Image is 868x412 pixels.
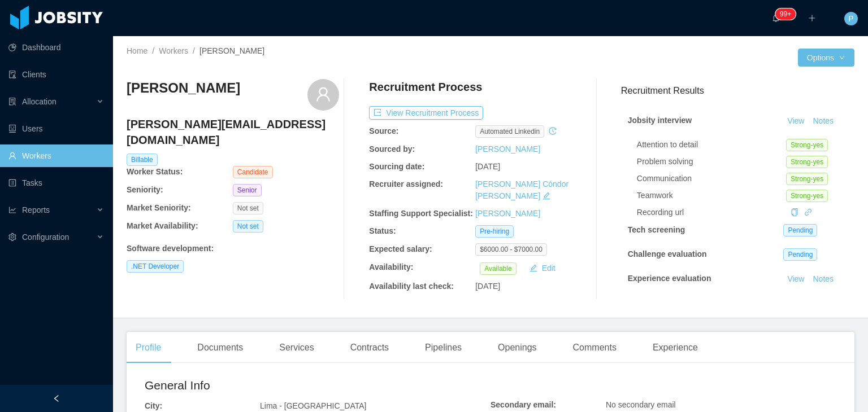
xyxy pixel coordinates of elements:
a: icon: link [804,208,812,217]
div: Copy [791,207,798,218]
a: Workers [159,46,188,55]
b: Source: [369,126,398,135]
div: Attention to detail [637,139,786,151]
div: Profile [127,332,170,363]
span: Reports [22,205,50,214]
span: [PERSON_NAME] [199,46,264,55]
span: P [848,12,853,25]
span: Not set [233,220,263,233]
span: Configuration [22,233,69,242]
span: [DATE] [475,162,500,171]
div: Comments [564,332,626,363]
i: icon: solution [8,98,16,106]
a: icon: pie-chartDashboard [8,36,104,59]
button: Notes [808,299,838,312]
i: icon: bell [772,14,780,22]
i: icon: plus [808,14,816,22]
a: [PERSON_NAME] Cóndor [PERSON_NAME] [475,179,568,200]
b: Staffing Support Specialist: [369,209,473,218]
b: Recruiter assigned: [369,179,443,189]
b: Worker Status: [127,167,183,176]
i: icon: line-chart [8,206,16,214]
div: Documents [188,332,252,363]
a: icon: profileTasks [8,172,104,194]
span: [DATE] [475,282,500,291]
span: Strong-yes [786,173,828,185]
a: [PERSON_NAME] [475,209,540,218]
div: Recording url [637,207,786,218]
b: Availability: [369,262,413,271]
span: / [152,46,154,55]
sup: 1710 [775,8,796,20]
b: Availability last check: [369,282,454,291]
span: Lima - [GEOGRAPHIC_DATA] [260,401,367,410]
i: icon: copy [791,208,798,216]
span: Candidate [233,166,273,178]
span: No secondary email [606,400,676,409]
button: Notes [808,115,838,128]
span: Pending [783,248,817,261]
span: Strong-yes [786,190,828,202]
div: Experience [644,332,707,363]
div: Openings [489,332,546,363]
a: icon: robotUsers [8,117,104,140]
b: Status: [369,226,396,235]
a: [PERSON_NAME] [475,144,540,154]
b: Sourcing date: [369,162,424,171]
div: Contracts [341,332,398,363]
span: Allocation [22,97,57,106]
div: Teamwork [637,190,786,201]
span: Strong-yes [786,139,828,151]
i: icon: history [549,127,557,135]
a: icon: auditClients [8,63,104,86]
h3: [PERSON_NAME] [127,79,240,97]
b: Expected salary: [369,244,432,253]
div: Services [270,332,323,363]
span: Pending [783,224,817,236]
button: Notes [808,273,838,286]
span: automated linkedin [475,125,544,138]
strong: Jobsity interview [628,116,692,125]
div: Problem solving [637,156,786,168]
b: Market Seniority: [127,203,191,212]
i: icon: edit [542,192,550,200]
strong: Challenge evaluation [628,249,707,258]
i: icon: user [315,86,331,102]
b: Sourced by: [369,144,415,154]
a: View [783,274,808,283]
h4: [PERSON_NAME][EMAIL_ADDRESS][DOMAIN_NAME] [127,116,339,148]
b: Secondary email: [491,400,556,409]
span: / [193,46,195,55]
span: Senior [233,184,262,196]
strong: Tech screening [628,225,685,234]
span: Strong-yes [786,156,828,168]
span: $6000.00 - $7000.00 [475,243,547,256]
span: Pre-hiring [475,225,514,238]
i: icon: link [804,208,812,216]
div: Pipelines [416,332,471,363]
b: Market Availability: [127,221,198,230]
h4: Recruitment Process [369,79,482,95]
span: .NET Developer [127,260,184,273]
h3: Recruitment Results [621,84,854,98]
button: icon: exportView Recruitment Process [369,106,483,120]
a: Home [127,46,147,55]
b: City: [145,401,162,410]
b: Software development : [127,244,214,253]
a: icon: exportView Recruitment Process [369,108,483,117]
strong: Experience evaluation [628,274,711,283]
button: Optionsicon: down [798,49,854,67]
i: icon: setting [8,233,16,241]
a: View [783,116,808,125]
a: icon: userWorkers [8,144,104,167]
div: Communication [637,173,786,185]
span: Not set [233,202,263,214]
button: icon: editEdit [525,261,560,275]
h2: General Info [145,376,491,395]
span: Billable [127,154,158,166]
b: Seniority: [127,185,163,194]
